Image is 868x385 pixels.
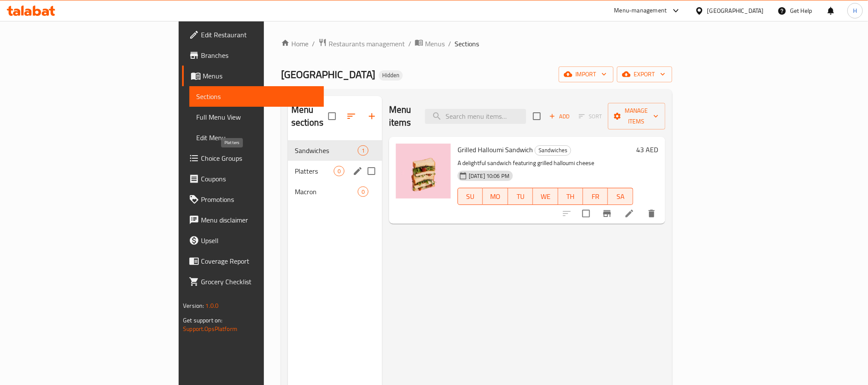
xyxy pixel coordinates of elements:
a: Restaurants management [318,38,405,49]
a: Coupons [182,168,323,189]
span: Select all sections [323,107,341,125]
span: Hidden [379,72,403,79]
span: SA [611,190,629,203]
a: Edit menu item [624,208,635,219]
button: MO [483,188,508,205]
a: Sections [189,86,323,107]
span: Sections [455,39,479,49]
span: Branches [201,50,317,60]
li: / [448,39,451,49]
span: Edit Menu [196,132,317,143]
span: export [624,69,665,80]
span: Edit Restaurant [201,30,317,40]
nav: Menu sections [288,137,382,205]
span: Menu disclaimer [201,215,317,225]
span: 1 [358,147,368,155]
a: Coverage Report [182,251,323,271]
a: Edit Restaurant [182,24,323,45]
span: 0 [358,188,368,196]
a: Full Menu View [189,107,323,127]
span: Upsell [201,235,317,246]
a: Support.OpsPlatform [183,323,237,334]
span: MO [486,190,504,203]
div: Menu-management [614,6,667,16]
div: items [358,145,368,156]
span: Full Menu View [196,112,317,122]
span: Sections [196,91,317,102]
div: Sandwiches1 [288,140,382,161]
a: Promotions [182,189,323,210]
span: [DATE] 10:06 PM [465,172,513,180]
button: SA [608,188,633,205]
span: Coverage Report [201,256,317,266]
span: Choice Groups [201,153,317,163]
span: Sandwiches [535,145,571,155]
span: Select to update [577,205,595,223]
button: TU [508,188,533,205]
span: Version: [183,300,204,311]
span: Sort sections [341,106,362,126]
span: Select section [528,107,546,125]
span: import [566,69,607,80]
span: TH [562,190,580,203]
img: Grilled Halloumi Sandwich [396,144,451,199]
h6: 43 AED [637,144,658,156]
a: Branches [182,45,323,66]
a: Choice Groups [182,148,323,168]
a: Upsell [182,230,323,251]
span: TU [512,190,530,203]
button: SU [458,188,483,205]
span: Promotions [201,194,317,205]
span: Manage items [615,105,658,127]
button: Manage items [608,103,665,129]
span: Menus [425,39,445,49]
a: Menus [415,38,445,49]
button: Add section [362,106,382,126]
button: FR [583,188,608,205]
button: TH [558,188,583,205]
span: Add [548,111,571,121]
span: SU [461,190,479,203]
span: Get support on: [183,315,222,326]
button: edit [351,165,364,177]
a: Grocery Checklist [182,271,323,292]
div: Platters0edit [288,161,382,181]
button: delete [641,203,662,224]
a: Menu disclaimer [182,210,323,230]
span: Select section first [573,110,608,123]
span: H [853,6,857,15]
span: Restaurants management [329,39,405,49]
div: items [358,186,368,197]
span: Grilled Halloumi Sandwich [458,143,533,156]
a: Menus [182,66,323,86]
button: WE [533,188,558,205]
span: Menus [203,71,317,81]
span: FR [587,190,605,203]
button: export [617,66,672,82]
span: Platters [295,166,334,176]
button: import [559,66,614,82]
a: Edit Menu [189,127,323,148]
li: / [408,39,411,49]
h2: Menu items [389,103,415,129]
div: Macron0 [288,181,382,202]
button: Branch-specific-item [597,203,617,224]
span: [GEOGRAPHIC_DATA] [281,65,375,84]
nav: breadcrumb [281,38,672,49]
span: 0 [334,167,344,175]
span: WE [536,190,554,203]
span: Coupons [201,174,317,184]
span: Add item [546,110,573,123]
div: [GEOGRAPHIC_DATA] [707,6,764,15]
button: Add [546,110,573,123]
p: A delightful sandwich featuring grilled halloumi cheese [458,158,633,168]
input: search [425,109,526,124]
div: Hidden [379,70,403,81]
span: 1.0.0 [206,300,219,311]
div: items [334,166,344,176]
span: Macron [295,186,358,197]
span: Sandwiches [295,145,358,156]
